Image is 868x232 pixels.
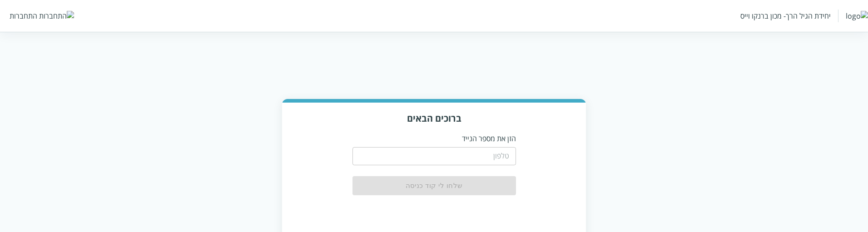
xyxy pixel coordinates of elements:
[10,11,37,21] div: התחברות
[352,133,516,143] p: הזן את מספר הנייד
[39,11,74,21] img: התחברות
[846,11,868,21] img: logo
[740,11,831,21] div: יחידת הגיל הרך- מכון ברנקו וייס
[291,112,577,124] h3: ברוכים הבאים
[352,147,516,165] input: טלפון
